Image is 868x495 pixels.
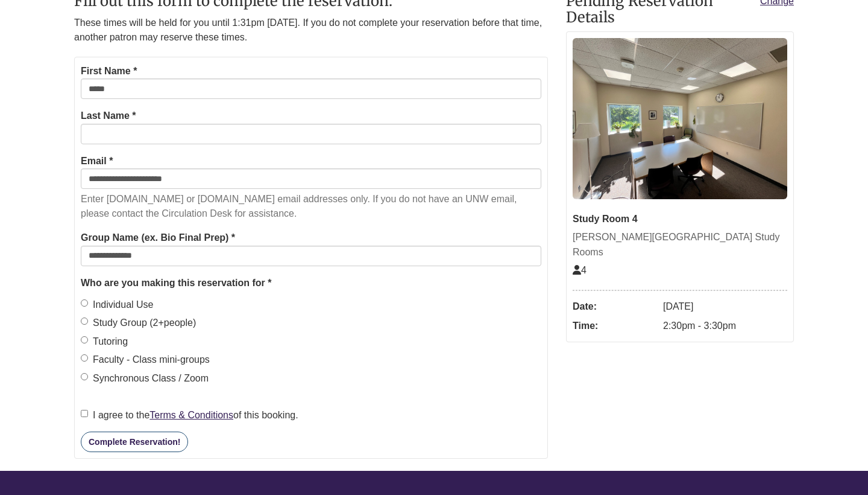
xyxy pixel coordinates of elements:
label: First Name * [81,63,137,79]
label: Group Name (ex. Bio Final Prep) * [81,230,235,246]
dd: 2:30pm - 3:30pm [663,316,787,336]
label: Faculty - Class mini-groups [81,352,210,368]
a: Terms & Conditions [149,410,233,420]
div: Study Room 4 [573,211,787,227]
label: Study Group (2+people) [81,315,196,331]
span: The capacity of this space [573,265,587,275]
label: Email * [81,153,113,169]
input: I agree to theTerms & Conditionsof this booking. [81,410,88,417]
legend: Who are you making this reservation for * [81,275,541,291]
input: Faculty - Class mini-groups [81,354,88,362]
label: Tutoring [81,334,128,350]
button: Complete Reservation! [81,432,188,452]
label: Last Name * [81,108,136,124]
label: Synchronous Class / Zoom [81,371,209,386]
p: Enter [DOMAIN_NAME] or [DOMAIN_NAME] email addresses only. If you do not have an UNW email, pleas... [81,192,541,221]
dt: Date: [573,297,657,316]
input: Study Group (2+people) [81,318,88,325]
dt: Time: [573,316,657,336]
input: Tutoring [81,336,88,343]
input: Individual Use [81,299,88,307]
label: Individual Use [81,297,154,313]
img: Study Room 4 [573,38,787,199]
label: I agree to the of this booking. [81,407,298,423]
div: [PERSON_NAME][GEOGRAPHIC_DATA] Study Rooms [573,229,787,260]
input: Synchronous Class / Zoom [81,373,88,380]
dd: [DATE] [663,297,787,316]
p: These times will be held for you until 1:31pm [DATE]. If you do not complete your reservation bef... [74,16,548,45]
